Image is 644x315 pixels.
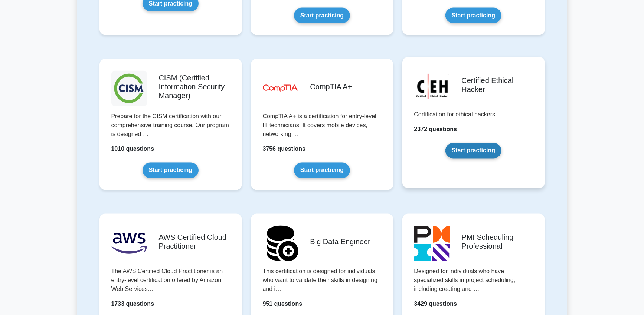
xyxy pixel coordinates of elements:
[445,8,501,23] a: Start practicing
[143,163,199,178] a: Start practicing
[294,163,350,178] a: Start practicing
[294,8,350,23] a: Start practicing
[445,143,501,159] a: Start practicing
